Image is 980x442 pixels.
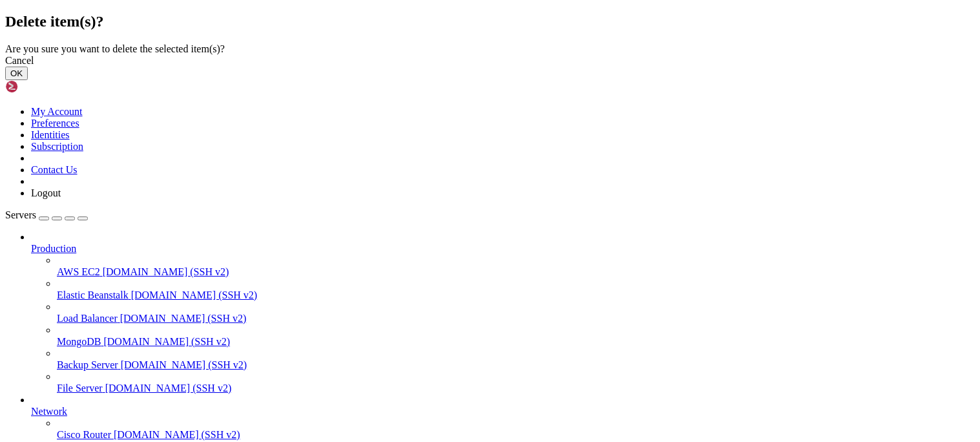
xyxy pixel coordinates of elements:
[57,266,100,277] span: AWS EC2
[57,255,975,278] li: AWS EC2 [DOMAIN_NAME] (SSH v2)
[57,336,975,348] a: MongoDB [DOMAIN_NAME] (SSH v2)
[5,209,36,220] span: Servers
[103,266,229,277] span: [DOMAIN_NAME] (SSH v2)
[57,324,975,348] li: MongoDB [DOMAIN_NAME] (SSH v2)
[31,129,70,140] a: Identities
[5,80,79,93] img: Shellngn
[31,164,78,175] a: Contact Us
[57,429,111,440] span: Cisco Router
[31,141,83,152] a: Subscription
[57,383,103,394] span: File Server
[31,106,83,117] a: My Account
[31,231,975,394] li: Production
[5,209,88,220] a: Servers
[31,406,67,417] span: Network
[57,266,975,278] a: AWS EC2 [DOMAIN_NAME] (SSH v2)
[31,118,79,129] a: Preferences
[31,243,76,254] span: Production
[57,301,975,324] li: Load Balancer [DOMAIN_NAME] (SSH v2)
[57,348,975,371] li: Backup Server [DOMAIN_NAME] (SSH v2)
[57,278,975,301] li: Elastic Beanstalk [DOMAIN_NAME] (SSH v2)
[31,406,975,417] a: Network
[31,243,975,255] a: Production
[57,313,118,324] span: Load Balancer
[57,383,975,394] a: File Server [DOMAIN_NAME] (SSH v2)
[105,383,232,394] span: [DOMAIN_NAME] (SSH v2)
[103,336,230,347] span: [DOMAIN_NAME] (SSH v2)
[5,55,975,67] div: Cancel
[57,359,975,371] a: Backup Server [DOMAIN_NAME] (SSH v2)
[57,336,101,347] span: MongoDB
[5,67,28,80] button: OK
[121,359,247,370] span: [DOMAIN_NAME] (SSH v2)
[5,43,975,55] div: Are you sure you want to delete the selected item(s)?
[120,313,247,324] span: [DOMAIN_NAME] (SSH v2)
[5,13,975,30] h2: Delete item(s)?
[114,429,240,440] span: [DOMAIN_NAME] (SSH v2)
[57,289,129,300] span: Elastic Beanstalk
[57,371,975,394] li: File Server [DOMAIN_NAME] (SSH v2)
[57,313,975,324] a: Load Balancer [DOMAIN_NAME] (SSH v2)
[131,289,258,300] span: [DOMAIN_NAME] (SSH v2)
[31,187,61,198] a: Logout
[57,359,118,370] span: Backup Server
[57,289,975,301] a: Elastic Beanstalk [DOMAIN_NAME] (SSH v2)
[57,429,975,441] a: Cisco Router [DOMAIN_NAME] (SSH v2)
[57,417,975,441] li: Cisco Router [DOMAIN_NAME] (SSH v2)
